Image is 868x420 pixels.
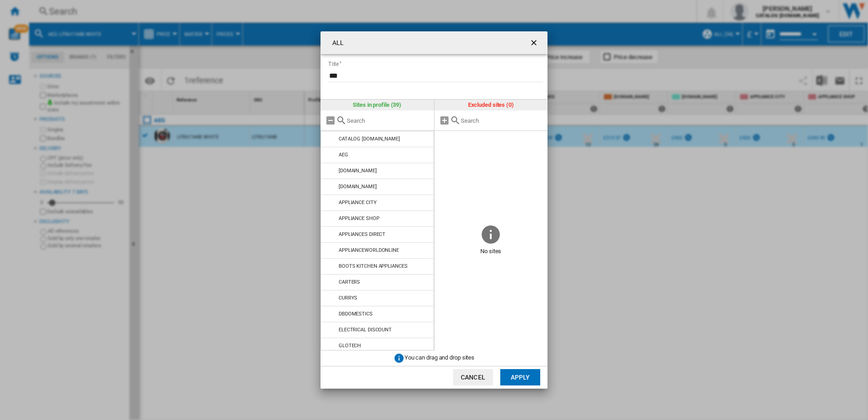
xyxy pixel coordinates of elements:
div: GLOTECH [339,343,361,349]
div: BOOTS KITCHEN APPLIANCES [339,263,408,269]
h4: ALL [328,39,344,48]
div: APPLIANCES DIRECT [339,231,385,237]
div: [DOMAIN_NAME] [339,168,377,174]
div: AEG [339,152,348,158]
div: APPLIANCEWORLDONLINE [339,247,399,253]
div: APPLIANCE SHOP [339,215,380,221]
button: Cancel [453,369,493,385]
button: getI18NText('BUTTONS.CLOSE_DIALOG') [526,34,544,52]
div: Sites in profile (39) [321,100,434,110]
div: APPLIANCE CITY [339,200,377,205]
div: Excluded sites (0) [434,100,548,110]
md-icon: Add all [439,115,450,126]
div: [DOMAIN_NAME] [339,184,377,190]
div: CURRYS [339,295,357,301]
div: DBDOMESTICS [339,311,373,317]
span: No sites [434,245,548,259]
input: Search [347,117,429,124]
md-icon: Remove all [325,115,336,126]
div: ELECTRICAL DISCOUNT [339,327,392,333]
button: Apply [500,369,540,385]
input: Search [461,117,543,124]
div: CATALOG [DOMAIN_NAME] [339,136,400,142]
div: CARTERS [339,279,360,285]
span: You can drag and drop sites [404,354,474,361]
ng-md-icon: getI18NText('BUTTONS.CLOSE_DIALOG') [529,38,540,49]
